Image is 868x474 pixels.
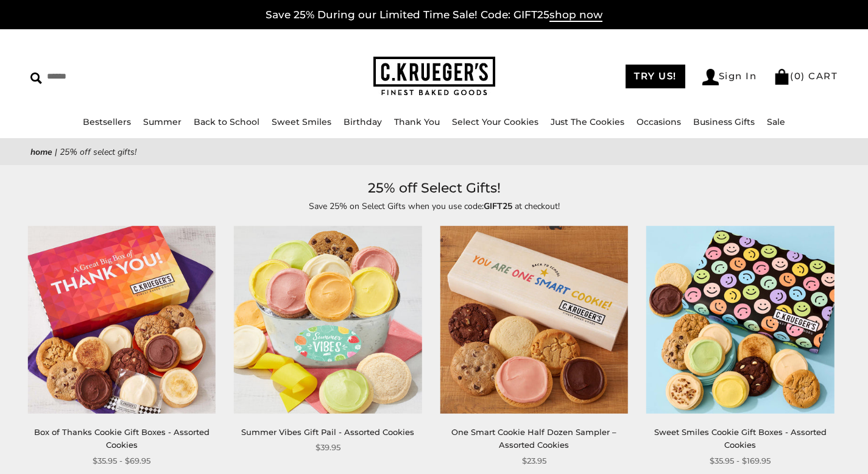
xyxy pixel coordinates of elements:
[93,455,150,467] span: $35.95 - $69.95
[30,73,42,84] img: Search
[774,70,838,82] a: (0) CART
[49,177,819,199] h1: 25% off Select Gifts!
[194,116,259,127] a: Back to School
[344,116,382,127] a: Birthday
[143,116,182,127] a: Summer
[451,427,616,450] a: One Smart Cookie Half Dozen Sampler – Assorted Cookies
[794,70,802,82] span: 0
[702,69,719,85] img: Account
[55,146,57,158] span: |
[30,145,838,159] nav: breadcrumbs
[693,116,755,127] a: Business Gifts
[83,116,131,127] a: Bestsellers
[30,67,220,86] input: Search
[767,116,785,127] a: Sale
[710,455,771,467] span: $35.95 - $169.95
[394,116,440,127] a: Thank You
[626,65,685,88] a: TRY US!
[654,427,827,450] a: Sweet Smiles Cookie Gift Boxes - Assorted Cookies
[551,116,624,127] a: Just The Cookies
[234,226,422,414] img: Summer Vibes Gift Pail - Assorted Cookies
[28,226,216,414] img: Box of Thanks Cookie Gift Boxes - Assorted Cookies
[30,146,52,158] a: Home
[316,441,340,454] span: $39.95
[484,200,512,212] strong: GIFT25
[549,9,602,22] span: shop now
[241,427,414,437] a: Summer Vibes Gift Pail - Assorted Cookies
[646,226,834,414] img: Sweet Smiles Cookie Gift Boxes - Assorted Cookies
[522,455,546,467] span: $23.95
[272,116,331,127] a: Sweet Smiles
[702,69,757,85] a: Sign In
[452,116,538,127] a: Select Your Cookies
[266,9,602,22] a: Save 25% During our Limited Time Sale! Code: GIFT25shop now
[60,146,136,158] span: 25% off Select Gifts!
[373,57,495,96] img: C.KRUEGER'S
[774,69,790,85] img: Bag
[34,427,210,450] a: Box of Thanks Cookie Gift Boxes - Assorted Cookies
[440,226,628,414] img: One Smart Cookie Half Dozen Sampler – Assorted Cookies
[637,116,681,127] a: Occasions
[154,199,715,213] p: Save 25% on Select Gifts when you use code: at checkout!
